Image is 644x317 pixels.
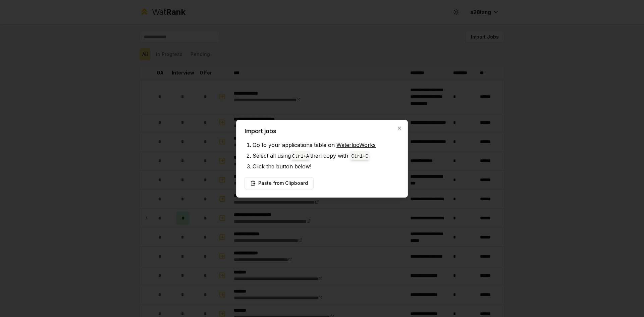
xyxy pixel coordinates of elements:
[245,128,399,134] h2: Import jobs
[253,150,399,161] li: Select all using then copy with
[292,154,309,159] code: Ctrl+ A
[253,161,399,172] li: Click the button below!
[253,140,399,150] li: Go to your applications table on
[336,142,376,148] a: WaterlooWorks
[351,154,368,159] code: Ctrl+ C
[245,177,314,189] button: Paste from Clipboard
